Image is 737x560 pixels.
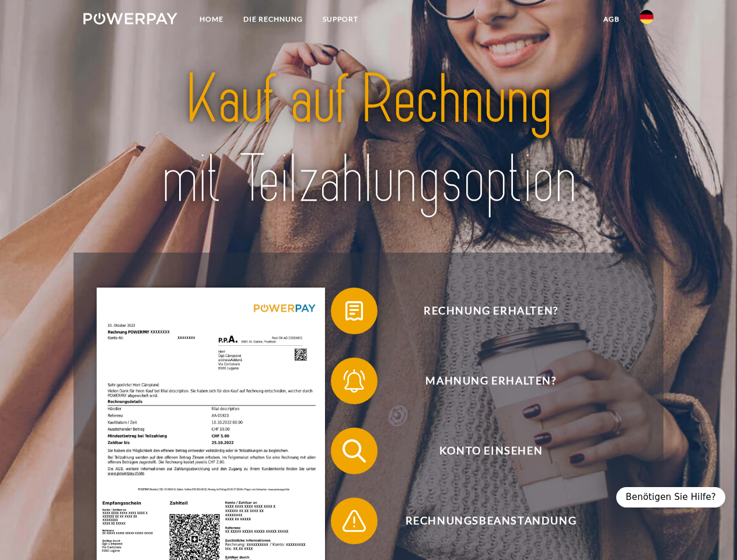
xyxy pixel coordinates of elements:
img: de [640,10,654,24]
a: agb [593,9,630,30]
iframe: Button to launch messaging window [690,513,728,551]
a: DIE RECHNUNG [233,9,313,30]
span: Mahnung erhalten? [348,358,634,404]
button: Mahnung erhalten? [331,358,634,404]
span: Rechnungsbeanstandung [348,498,634,544]
img: title-powerpay_de.svg [111,56,626,223]
img: logo-powerpay-white.svg [83,13,177,24]
img: qb_bill.svg [340,296,369,325]
a: Home [190,9,233,30]
span: Rechnung erhalten? [348,288,634,334]
div: Benötigen Sie Hilfe? [616,487,725,508]
img: qb_warning.svg [340,506,369,535]
button: Rechnung erhalten? [331,288,634,334]
span: Konto einsehen [348,428,634,474]
button: Rechnungsbeanstandung [331,498,634,544]
img: qb_search.svg [340,436,369,466]
a: SUPPORT [313,9,368,30]
img: qb_bell.svg [340,366,369,395]
button: Konto einsehen [331,428,634,474]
